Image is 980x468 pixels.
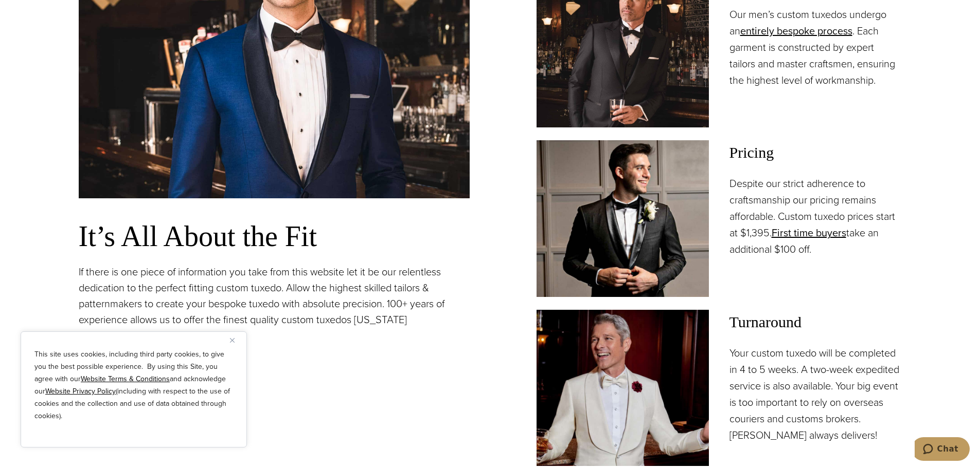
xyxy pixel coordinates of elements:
a: First time buyers [772,225,846,240]
img: Model in white custom tailored tuxedo jacket with wide white shawl lapel, white shirt and bowtie.... [537,310,709,466]
img: Close [230,338,235,343]
p: Our men’s custom tuxedos undergo an . Each garment is constructed by expert tailors and master cr... [729,6,902,88]
a: Website Terms & Conditions [81,373,170,384]
a: Website Privacy Policy [45,386,116,397]
iframe: Opens a widget where you can chat to one of our agents [915,437,970,463]
span: Turnaround [729,310,902,334]
span: Pricing [729,140,902,165]
h3: It’s All About the Fit [79,219,470,254]
button: Close [230,334,242,346]
p: Your custom tuxedo will be completed in 4 to 5 weeks. A two-week expedited service is also availa... [729,345,902,443]
p: Despite our strict adherence to craftsmanship our pricing remains affordable. Custom tuxedo price... [729,175,902,257]
p: This site uses cookies, including third party cookies, to give you the best possible experience. ... [34,348,233,422]
p: If there is one piece of information you take from this website let it be our relentless dedicati... [79,264,470,344]
a: entirely bespoke process [740,23,852,39]
img: Client in classic black shawl collar black custom tuxedo. [537,140,709,296]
